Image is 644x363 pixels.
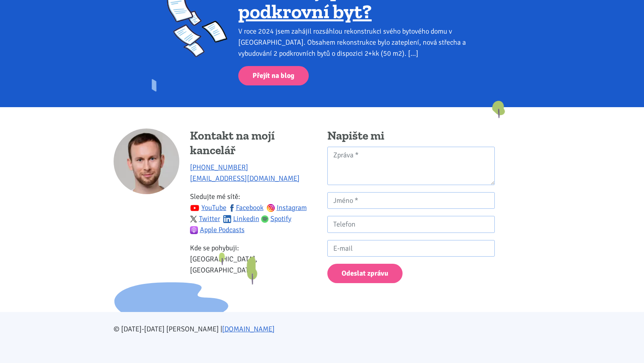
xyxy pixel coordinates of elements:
[228,203,264,212] a: Facebook
[327,147,495,283] form: Kontaktní formulář
[190,203,199,213] img: youtube.svg
[267,203,307,212] a: Instagram
[190,216,197,223] img: twitter.svg
[190,225,245,234] a: Apple Podcasts
[108,323,536,335] div: © [DATE]-[DATE] [PERSON_NAME] |
[327,129,495,144] h4: Napište mi
[190,203,226,212] a: YouTube
[327,192,495,209] input: Jméno *
[190,174,300,183] a: [EMAIL_ADDRESS][DOMAIN_NAME]
[223,215,231,223] img: linkedin.svg
[238,66,309,85] a: Přejít na blog
[238,26,477,59] div: V roce 2024 jsem zahájil rozsáhlou rekonstrukci svého bytového domu v [GEOGRAPHIC_DATA]. Obsahem ...
[228,204,236,212] img: fb.svg
[327,264,403,283] button: Odeslat zprávu
[190,226,198,234] img: apple-podcasts.png
[222,325,275,333] a: [DOMAIN_NAME]
[223,214,259,223] a: Linkedin
[327,240,495,257] input: E-mail
[190,191,317,235] p: Sledujte mé sítě:
[267,204,275,212] img: ig.svg
[261,214,292,223] a: Spotify
[190,242,317,276] p: Kde se pohybuji: [GEOGRAPHIC_DATA], [GEOGRAPHIC_DATA]
[190,163,248,172] a: [PHONE_NUMBER]
[190,129,317,158] h4: Kontakt na mojí kancelář
[190,214,220,223] a: Twitter
[327,216,495,233] input: Telefon
[114,129,179,194] img: Tomáš Kučera
[261,215,269,223] img: spotify.png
